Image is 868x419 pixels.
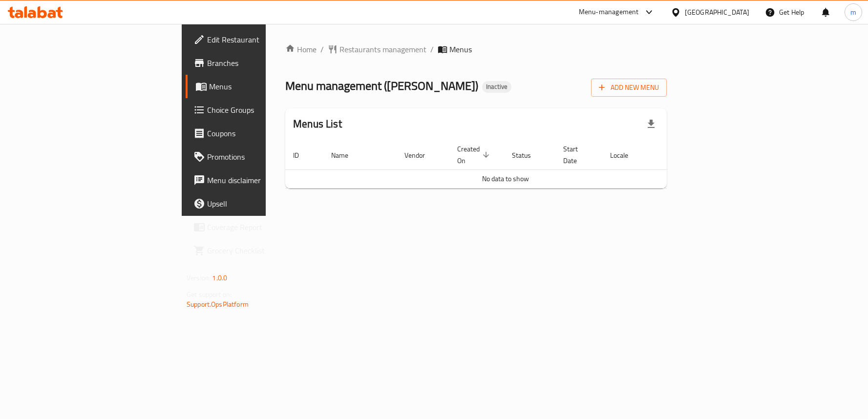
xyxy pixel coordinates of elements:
[186,168,327,192] a: Menu disclaimer
[339,43,426,55] span: Restaurants management
[207,174,319,186] span: Menu disclaimer
[186,215,327,239] a: Coverage Report
[207,104,319,116] span: Choice Groups
[685,7,749,18] div: [GEOGRAPHIC_DATA]
[207,245,319,256] span: Grocery Checklist
[563,143,591,167] span: Start Date
[482,83,511,91] span: Inactive
[207,221,319,233] span: Coverage Report
[328,43,426,55] a: Restaurants management
[186,145,327,168] a: Promotions
[430,43,434,55] li: /
[209,81,319,92] span: Menus
[207,57,319,69] span: Branches
[512,149,544,161] span: Status
[653,140,726,170] th: Actions
[186,98,327,122] a: Choice Groups
[293,117,342,131] h2: Menus List
[331,149,361,161] span: Name
[457,143,492,167] span: Created On
[187,298,249,311] a: Support.OpsPlatform
[293,149,312,161] span: ID
[285,140,726,189] table: enhanced table
[207,198,319,209] span: Upsell
[186,239,327,262] a: Grocery Checklist
[639,112,663,136] div: Export file
[449,43,472,55] span: Menus
[186,122,327,145] a: Coupons
[850,7,856,18] span: m
[285,75,478,97] span: Menu management ( [PERSON_NAME] )
[591,79,667,97] button: Add New Menu
[187,272,211,284] span: Version:
[482,81,511,93] div: Inactive
[186,28,327,51] a: Edit Restaurant
[404,149,438,161] span: Vendor
[285,43,667,55] nav: breadcrumb
[186,75,327,98] a: Menus
[599,82,659,94] span: Add New Menu
[207,34,319,45] span: Edit Restaurant
[212,272,227,284] span: 1.0.0
[207,127,319,139] span: Coupons
[186,192,327,215] a: Upsell
[610,149,641,161] span: Locale
[186,51,327,75] a: Branches
[482,172,529,185] span: No data to show
[579,6,639,18] div: Menu-management
[207,151,319,163] span: Promotions
[187,288,232,301] span: Get support on:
